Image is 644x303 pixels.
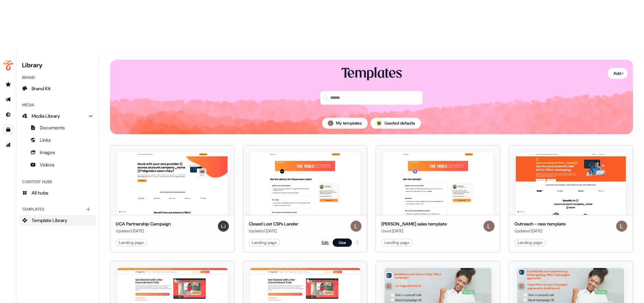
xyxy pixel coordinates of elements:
[383,152,493,215] img: Paul sales template
[341,65,402,83] div: Templates
[19,72,96,83] div: Brand
[19,159,96,170] a: Videos
[381,228,447,234] div: Used [DATE]
[19,122,96,133] a: Documents
[249,221,298,228] div: Closed Lost CSPs Lander
[116,221,171,228] div: DCA Partnership Campaign
[250,152,360,215] img: Closed Lost CSPs Lander
[19,60,96,69] h3: Library
[40,149,55,156] span: Images
[509,145,633,253] button: Outreach - new template Outreach - new templateUpdated [DATE]LaurenLanding page
[608,68,628,79] button: Add
[19,215,96,226] a: Template Library
[19,176,96,187] div: Content Hubs
[516,152,626,215] img: Outreach - new template
[40,161,55,168] span: Videos
[3,139,14,150] a: Go to attribution
[385,239,410,246] div: Landing page
[32,189,48,196] span: All hubs
[252,239,277,246] div: Landing page
[514,221,566,228] div: Outreach - new template
[19,100,96,110] div: Media
[351,221,362,232] img: Lauren
[32,85,51,92] span: Brand Kit
[322,118,368,129] button: My templates
[484,221,495,232] img: Lauren
[333,238,352,247] button: Use
[119,239,144,246] div: Landing page
[376,145,500,253] button: Paul sales template[PERSON_NAME] sales templateUsed [DATE]LaurenLanding page
[243,145,368,253] button: Closed Lost CSPs LanderClosed Lost CSPs LanderUpdated [DATE]LaurenLanding pageEditUse
[32,217,67,224] span: Template Library
[518,239,543,246] div: Landing page
[19,110,96,121] a: Media Library
[40,137,51,143] span: Links
[514,228,566,234] div: Updated [DATE]
[110,145,235,253] button: DCA Partnership CampaignDCA Partnership CampaignUpdated [DATE]lorettaLanding page
[19,147,96,158] a: Images
[117,152,227,215] img: DCA Partnership Campaign
[19,204,96,215] div: Templates
[3,79,14,90] a: Go to prospects
[328,120,333,126] img: Lauren
[3,124,14,135] a: Go to templates
[376,120,382,126] div: ;
[370,118,421,129] button: userled logo;Userled defaults
[40,124,65,131] span: Documents
[32,113,60,119] span: Media Library
[116,228,171,234] div: Updated [DATE]
[376,120,382,126] img: userled logo
[322,239,329,246] a: Edit
[616,221,627,232] img: Lauren
[218,221,229,232] img: loretta
[381,221,447,228] div: [PERSON_NAME] sales template
[3,94,14,105] a: Go to outbound experience
[19,187,96,198] a: All hubs
[249,228,298,234] div: Updated [DATE]
[3,109,14,120] a: Go to Inbound
[19,135,96,145] a: Links
[19,83,96,94] a: Brand Kit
